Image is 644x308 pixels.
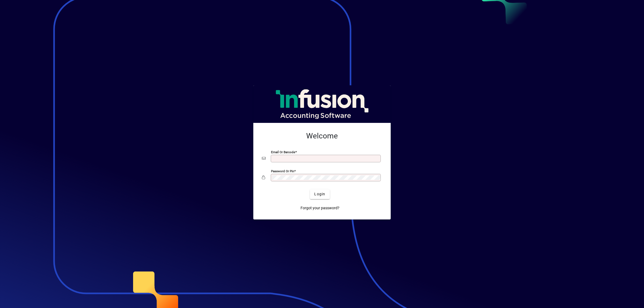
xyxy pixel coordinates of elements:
mat-label: Password or Pin [271,169,294,173]
button: Login [310,189,330,199]
h2: Welcome [262,131,382,141]
span: Forgot your password? [301,205,339,211]
a: Forgot your password? [298,203,342,213]
mat-label: Email or Barcode [271,150,295,154]
span: Login [314,191,325,197]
